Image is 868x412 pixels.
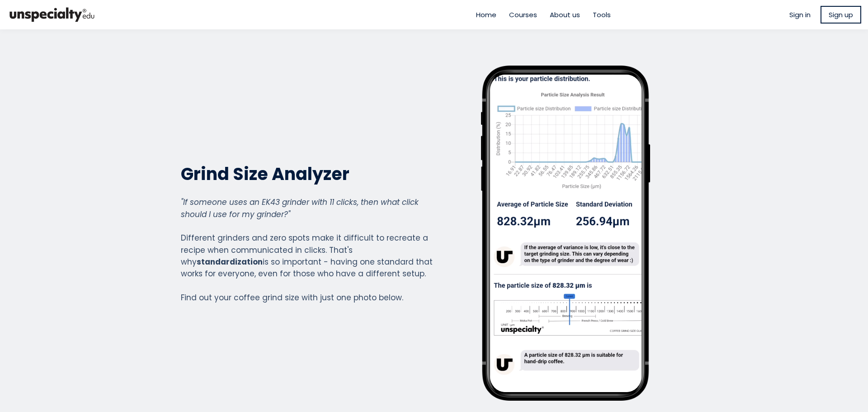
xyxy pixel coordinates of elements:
a: About us [550,9,580,20]
a: Home [476,9,496,20]
strong: standardization [197,256,263,267]
img: bc390a18feecddb333977e298b3a00a1.png [7,4,97,26]
a: Courses [509,9,537,20]
a: Sign in [789,9,811,20]
span: Sign up [829,9,853,20]
div: Different grinders and zero spots make it difficult to recreate a recipe when communicated in cli... [181,196,433,303]
a: Sign up [821,6,861,24]
em: "If someone uses an EK43 grinder with 11 clicks, then what click should I use for my grinder?" [181,197,419,219]
h2: Grind Size Analyzer [181,163,433,185]
a: Tools [593,9,611,20]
